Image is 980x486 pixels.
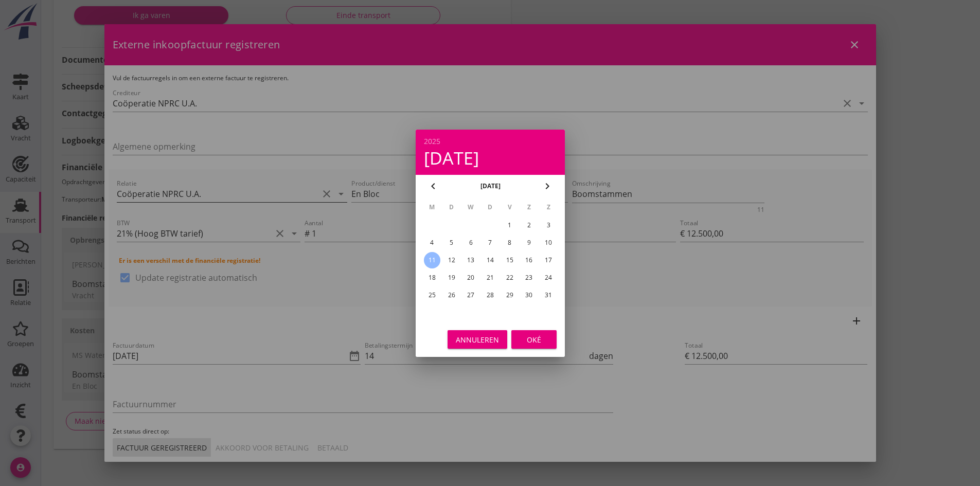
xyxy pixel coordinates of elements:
[482,252,498,268] button: 14
[477,178,503,194] button: [DATE]
[481,199,500,216] th: D
[423,235,440,251] button: 4
[462,269,479,286] button: 20
[423,252,440,268] button: 11
[501,269,518,286] button: 22
[443,269,459,286] button: 19
[521,235,537,251] button: 9
[520,334,548,345] div: Oké
[482,269,498,286] button: 21
[448,330,507,349] button: Annuleren
[541,180,554,192] i: chevron_right
[443,287,459,303] button: 26
[442,199,460,216] th: D
[443,235,459,251] button: 5
[539,199,558,216] th: Z
[456,334,499,345] div: Annuleren
[462,287,479,303] button: 27
[540,252,557,268] button: 17
[540,269,557,286] button: 24
[423,287,440,303] button: 25
[521,269,537,286] button: 23
[462,252,479,268] button: 13
[540,235,557,251] button: 10
[511,330,557,349] button: Oké
[423,269,440,286] button: 18
[540,287,557,303] button: 31
[501,252,518,268] button: 15
[423,199,441,216] th: M
[482,235,498,251] button: 7
[521,252,537,268] button: 16
[461,199,480,216] th: W
[462,235,479,251] button: 6
[520,199,538,216] th: Z
[424,149,557,167] div: [DATE]
[521,217,537,233] button: 2
[501,287,518,303] button: 29
[540,217,557,233] button: 3
[501,217,518,233] button: 1
[521,287,537,303] button: 30
[500,199,519,216] th: V
[443,252,459,268] button: 12
[427,180,439,192] i: chevron_left
[424,138,557,145] div: 2025
[501,235,518,251] button: 8
[482,287,498,303] button: 28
